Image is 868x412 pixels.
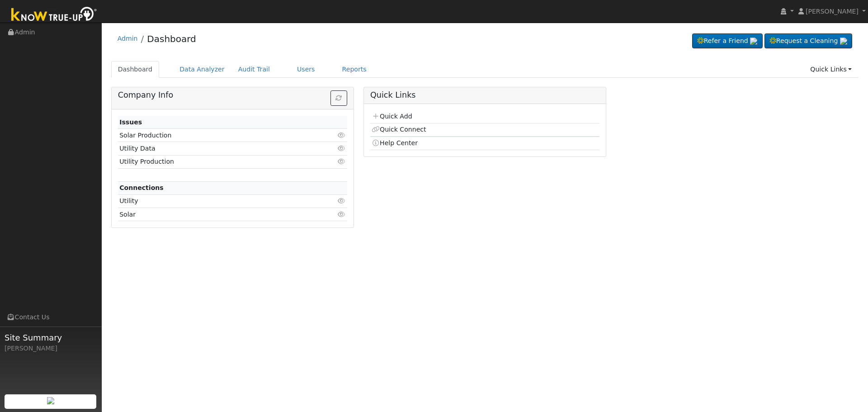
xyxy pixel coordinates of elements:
[118,35,138,42] a: Admin
[147,33,196,44] a: Dashboard
[692,33,763,49] a: Refer a Friend
[47,397,54,404] img: retrieve
[372,139,418,147] a: Help Center
[372,113,412,120] a: Quick Add
[372,126,426,133] a: Quick Connect
[231,61,277,78] a: Audit Trail
[338,145,346,152] i: Click to view
[119,184,164,191] strong: Connections
[338,158,346,165] i: Click to view
[764,33,852,49] a: Request a Cleaning
[118,129,310,142] td: Solar Production
[118,208,310,221] td: Solar
[840,38,847,45] img: retrieve
[338,211,346,218] i: Click to view
[806,8,859,15] span: [PERSON_NAME]
[370,90,599,100] h5: Quick Links
[5,344,97,353] div: [PERSON_NAME]
[7,5,102,25] img: Know True-Up
[111,61,160,78] a: Dashboard
[803,61,859,78] a: Quick Links
[119,118,142,126] strong: Issues
[750,38,757,45] img: retrieve
[118,90,347,100] h5: Company Info
[338,198,346,204] i: Click to view
[118,194,310,208] td: Utility
[118,142,310,155] td: Utility Data
[118,155,310,168] td: Utility Production
[5,331,97,344] span: Site Summary
[290,61,322,78] a: Users
[173,61,231,78] a: Data Analyzer
[335,61,373,78] a: Reports
[338,132,346,138] i: Click to view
